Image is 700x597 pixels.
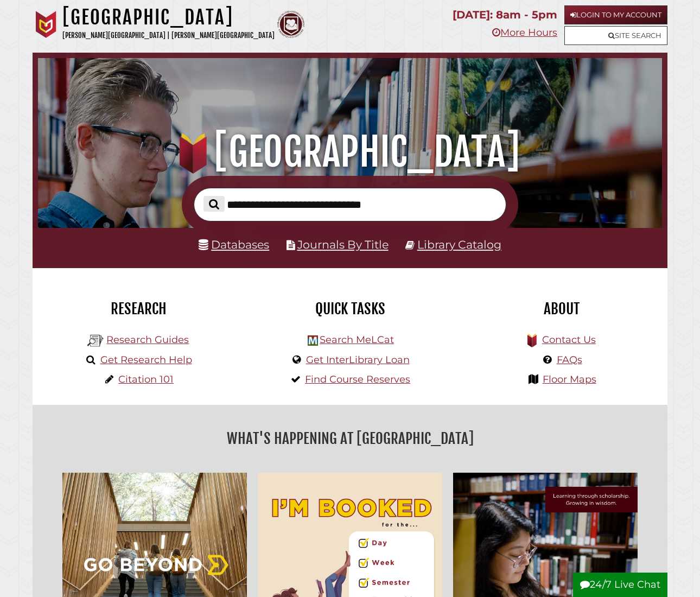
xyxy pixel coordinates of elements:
[464,300,659,318] h2: About
[564,26,667,45] a: Site Search
[492,27,557,39] a: More Hours
[277,11,304,38] img: Calvin Theological Seminary
[62,29,275,42] p: [PERSON_NAME][GEOGRAPHIC_DATA] | [PERSON_NAME][GEOGRAPHIC_DATA]
[118,373,174,385] a: Citation 101
[106,334,189,346] a: Research Guides
[320,334,394,346] a: Search MeLCat
[203,196,225,212] button: Search
[453,5,557,24] p: [DATE]: 8am - 5pm
[33,11,60,38] img: Calvin University
[557,354,582,366] a: FAQs
[62,5,275,29] h1: [GEOGRAPHIC_DATA]
[564,5,667,24] a: Login to My Account
[543,373,596,385] a: Floor Maps
[209,199,219,210] i: Search
[48,128,651,176] h1: [GEOGRAPHIC_DATA]
[41,300,236,318] h2: Research
[308,335,318,346] img: Hekman Library Logo
[41,426,659,451] h2: What's Happening at [GEOGRAPHIC_DATA]
[87,333,104,349] img: Hekman Library Logo
[417,238,501,251] a: Library Catalog
[199,238,269,251] a: Databases
[542,334,596,346] a: Contact Us
[306,354,410,366] a: Get InterLibrary Loan
[252,300,448,318] h2: Quick Tasks
[100,354,192,366] a: Get Research Help
[305,373,410,385] a: Find Course Reserves
[297,238,389,251] a: Journals By Title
